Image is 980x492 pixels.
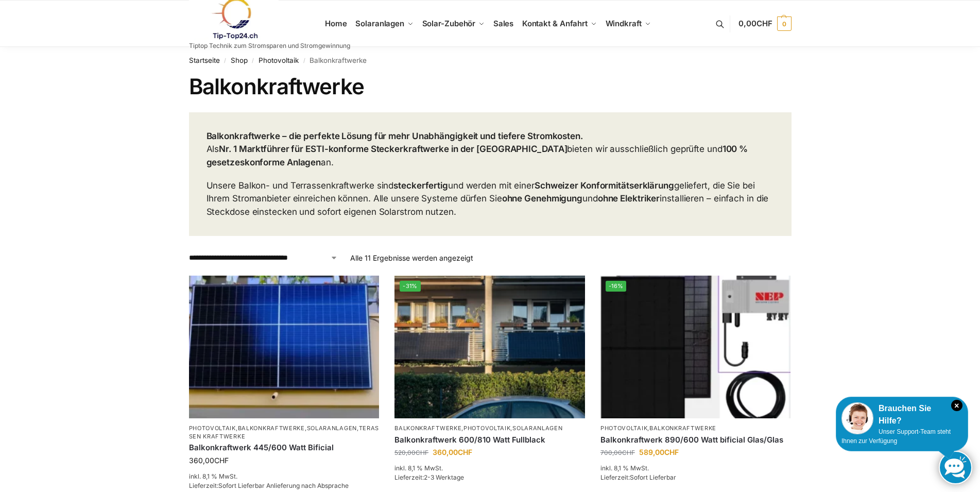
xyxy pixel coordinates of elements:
[394,449,428,456] bdi: 520,00
[738,19,772,28] span: 0,00
[422,19,476,28] span: Solar-Zubehör
[214,456,229,465] span: CHF
[841,402,962,427] div: Brauchen Sie Hilfe?
[512,425,562,432] a: Solaranlagen
[600,464,791,473] p: inkl. 8,1 % MwSt.
[639,448,679,456] bdi: 589,00
[259,56,299,64] a: Photovoltaik
[606,19,642,28] span: Windkraft
[394,276,585,418] a: -31%2 Balkonkraftwerke
[299,57,310,65] span: /
[418,1,489,47] a: Solar-Zubehör
[207,144,748,167] strong: 100 % gesetzeskonforme Anlagen
[600,276,791,418] img: Bificiales Hochleistungsmodul
[416,449,428,456] span: CHF
[630,473,676,481] span: Sofort Lieferbar
[600,425,791,432] p: ,
[841,402,873,434] img: Customer service
[424,473,464,481] span: 2-3 Werktage
[238,425,305,432] a: Balkonkraftwerke
[248,57,259,65] span: /
[601,1,655,47] a: Windkraft
[493,19,514,28] span: Sales
[218,482,349,489] span: Sofort Lieferbar Anlieferung nach Absprache
[600,276,791,418] a: -16%Bificiales Hochleistungsmodul
[189,456,229,465] bdi: 360,00
[189,43,350,49] p: Tiptop Technik zum Stromsparen und Stromgewinnung
[463,425,510,432] a: Photovoltaik
[189,252,338,263] select: Shop-Reihenfolge
[207,131,583,141] strong: Balkonkraftwerke – die perfekte Lösung für mehr Unabhängigkeit und tiefere Stromkosten.
[394,473,464,481] span: Lieferzeit:
[664,448,679,456] span: CHF
[433,448,472,456] bdi: 360,00
[600,425,647,432] a: Photovoltaik
[489,1,518,47] a: Sales
[350,252,473,263] p: Alle 11 Ergebnisse werden angezeigt
[207,179,774,219] p: Unsere Balkon- und Terrassenkraftwerke sind und werden mit einer geliefert, die Sie bei Ihrem Str...
[598,193,660,203] strong: ohne Elektriker
[189,425,380,439] a: Terassen Kraftwerke
[841,428,951,445] span: Unser Support-Team steht Ihnen zur Verfügung
[502,193,582,203] strong: ohne Genehmigung
[600,473,676,481] span: Lieferzeit:
[189,47,792,74] nav: Breadcrumb
[394,425,461,432] a: Balkonkraftwerke
[522,19,588,28] span: Kontakt & Anfahrt
[189,425,236,432] a: Photovoltaik
[600,449,635,456] bdi: 700,00
[231,56,248,64] a: Shop
[622,449,635,456] span: CHF
[394,464,585,473] p: inkl. 8,1 % MwSt.
[189,425,380,440] p: , , ,
[189,56,220,64] a: Startseite
[189,74,792,99] h1: Balkonkraftwerke
[220,57,231,65] span: /
[777,16,792,31] span: 0
[649,425,716,432] a: Balkonkraftwerke
[458,448,472,456] span: CHF
[600,435,791,445] a: Balkonkraftwerk 890/600 Watt bificial Glas/Glas
[307,425,357,432] a: Solaranlagen
[518,1,601,47] a: Kontakt & Anfahrt
[219,144,567,154] strong: Nr. 1 Marktführer für ESTI-konforme Steckerkraftwerke in der [GEOGRAPHIC_DATA]
[189,276,380,418] img: Solaranlage für den kleinen Balkon
[351,1,418,47] a: Solaranlagen
[757,19,772,28] span: CHF
[394,435,585,445] a: Balkonkraftwerk 600/810 Watt Fullblack
[951,400,962,411] i: Schließen
[393,180,448,191] strong: steckerfertig
[189,443,380,453] a: Balkonkraftwerk 445/600 Watt Bificial
[738,8,791,39] a: 0,00CHF 0
[535,180,674,191] strong: Schweizer Konformitätserklärung
[355,19,404,28] span: Solaranlagen
[189,472,380,481] p: inkl. 8,1 % MwSt.
[394,425,585,432] p: , ,
[207,130,774,169] p: Als bieten wir ausschließlich geprüfte und an.
[394,276,585,418] img: 2 Balkonkraftwerke
[189,482,349,489] span: Lieferzeit:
